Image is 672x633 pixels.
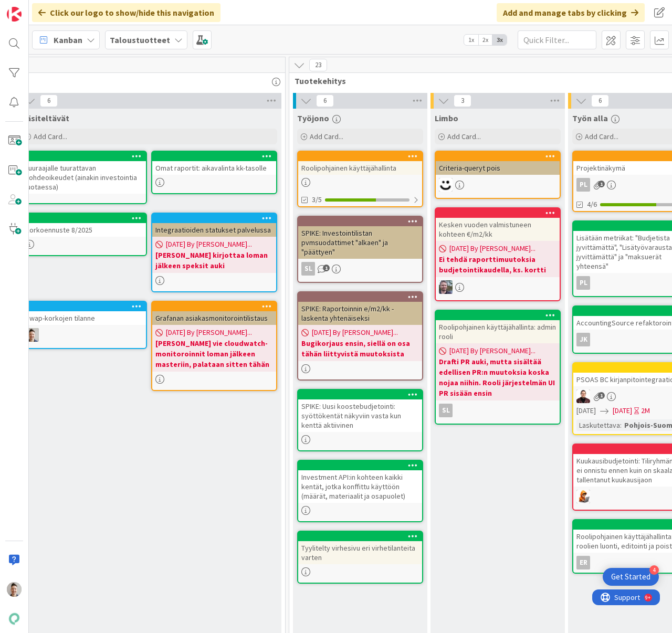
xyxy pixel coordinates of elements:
div: SPIKE: Raportoinnin e/m2/kk -laskenta yhtenäiseksi [298,302,422,325]
b: [PERSON_NAME] kirjottaa loman jälkeen speksit auki [155,250,273,271]
span: 6 [316,94,334,107]
a: Swap-korkojen tilanneTN [21,301,147,349]
span: Add Card... [447,132,481,141]
div: 2M [641,405,650,416]
div: Get Started [611,572,650,582]
div: PL [576,178,590,192]
a: Tuuraajalle tuurattavan kohdeoikeudet (ainakin investointia luotaessa) [21,151,147,204]
span: [DATE] [576,405,596,416]
div: Criteria-queryt pois [436,161,560,175]
div: Roolipohjainen käyttäjähallinta [298,152,422,175]
span: Support [22,2,48,14]
a: Korkoennuste 8/2025 [21,213,147,256]
span: [DATE] By [PERSON_NAME]... [312,327,398,338]
div: MH [436,178,560,192]
div: Swap-korkojen tilanne [22,311,146,325]
div: sl [298,262,422,276]
a: Grafanan asiakasmonitorointilistaus[DATE] By [PERSON_NAME]...[PERSON_NAME] vie cloudwatch-monitor... [151,301,277,391]
span: 23 [309,59,327,71]
img: MH [576,490,590,503]
a: Roolipohjainen käyttäjähallinta: admin rooli[DATE] By [PERSON_NAME]...Drafti PR auki, mutta sisäl... [435,310,561,425]
span: 1 [598,392,605,399]
div: Investment API:in kohteen kaikki kentät, jotka konffittu käyttöön (määrät, materiaalit ja osapuolet) [298,470,422,503]
img: TN [7,582,22,597]
span: Kanban [54,34,82,46]
div: Korkoennuste 8/2025 [22,214,146,237]
span: Työjono [297,113,329,123]
div: Integraatioiden statukset palvelussa [152,223,276,237]
a: Kesken vuoden valmistuneen kohteen €/m2/kk[DATE] By [PERSON_NAME]...Ei tehdä raporttimuutoksia bu... [435,207,561,301]
a: Roolipohjainen käyttäjähallinta3/5 [297,151,423,207]
div: Click our logo to show/hide this navigation [32,3,220,22]
span: Add Card... [310,132,343,141]
img: AA [576,389,590,403]
div: Investment API:in kohteen kaikki kentät, jotka konffittu käyttöön (määrät, materiaalit ja osapuolet) [298,461,422,503]
div: Grafanan asiakasmonitorointilistaus [152,302,276,325]
span: 2x [478,35,492,45]
img: avatar [7,611,22,626]
img: TN [25,328,39,342]
div: JK [576,333,590,346]
div: Omat raportit: aikavalinta kk-tasolle [152,161,276,175]
div: sl [439,404,453,417]
span: 6 [591,94,609,107]
a: SPIKE: Raportoinnin e/m2/kk -laskenta yhtenäiseksi[DATE] By [PERSON_NAME]...Bugikorjaus ensin, si... [297,291,423,381]
div: Roolipohjainen käyttäjähallinta: admin rooli [436,320,560,343]
a: SPIKE: Uusi koostebudjetointi: syöttökentät näkyviin vasta kun kenttä aktiivinen [297,389,423,451]
div: Tuuraajalle tuurattavan kohdeoikeudet (ainakin investointia luotaessa) [22,161,146,194]
div: Tuuraajalle tuurattavan kohdeoikeudet (ainakin investointia luotaessa) [22,152,146,194]
div: Open Get Started checklist, remaining modules: 4 [603,568,659,586]
div: SPIKE: Raportoinnin e/m2/kk -laskenta yhtenäiseksi [298,292,422,325]
img: Visit kanbanzone.com [7,7,22,22]
div: PL [576,276,590,290]
a: Criteria-queryt poisMH [435,151,561,199]
div: Laskutettava [576,419,620,431]
div: sl [301,262,315,276]
div: Tyylitelty virhesivu eri virhetilanteita varten [298,541,422,564]
div: SPIKE: Uusi koostebudjetointi: syöttökentät näkyviin vasta kun kenttä aktiivinen [298,390,422,432]
div: Tyylitelty virhesivu eri virhetilanteita varten [298,532,422,564]
b: Bugikorjaus ensin, siellä on osa tähän liittyvistä muutoksista [301,338,419,359]
span: 3x [492,35,507,45]
span: 6 [40,94,58,107]
div: Roolipohjainen käyttäjähallinta: admin rooli [436,311,560,343]
div: Kesken vuoden valmistuneen kohteen €/m2/kk [436,208,560,241]
img: MH [439,178,453,192]
div: 4 [649,565,659,575]
div: Omat raportit: aikavalinta kk-tasolle [152,152,276,175]
span: Add Card... [585,132,618,141]
a: Tyylitelty virhesivu eri virhetilanteita varten [297,531,423,584]
div: Roolipohjainen käyttäjähallinta [298,161,422,175]
span: [DATE] By [PERSON_NAME]... [449,243,535,254]
div: TK [436,280,560,294]
span: 3/5 [312,194,322,205]
div: Integraatioiden statukset palvelussa [152,214,276,237]
div: SPIKE: Uusi koostebudjetointi: syöttökentät näkyviin vasta kun kenttä aktiivinen [298,399,422,432]
span: [DATE] By [PERSON_NAME]... [166,327,252,338]
span: 1 [323,265,330,271]
div: sl [436,404,560,417]
span: [DATE] [613,405,632,416]
a: Omat raportit: aikavalinta kk-tasolle [151,151,277,194]
div: Add and manage tabs by clicking [497,3,645,22]
div: SPIKE: Investointilistan pvmsuodattimet "alkaen" ja "päättyen" [298,217,422,259]
div: Grafanan asiakasmonitorointilistaus [152,311,276,325]
span: 4/6 [587,199,597,210]
div: 9+ [53,4,58,13]
b: Taloustuotteet [110,35,170,45]
div: Kesken vuoden valmistuneen kohteen €/m2/kk [436,218,560,241]
a: Investment API:in kohteen kaikki kentät, jotka konffittu käyttöön (määrät, materiaalit ja osapuolet) [297,460,423,522]
span: [DATE] By [PERSON_NAME]... [166,239,252,250]
div: TN [22,328,146,342]
span: [DATE] By [PERSON_NAME]... [449,345,535,356]
div: Korkoennuste 8/2025 [22,223,146,237]
img: TK [439,280,453,294]
div: SPIKE: Investointilistan pvmsuodattimet "alkaen" ja "päättyen" [298,226,422,259]
span: Limbo [435,113,458,123]
span: 1x [464,35,478,45]
b: [PERSON_NAME] vie cloudwatch-monitoroinnit loman jälkeen masteriin, palataan sitten tähän [155,338,273,370]
span: Työn alla [572,113,608,123]
span: 1 [598,181,605,187]
input: Quick Filter... [518,30,596,49]
a: Integraatioiden statukset palvelussa[DATE] By [PERSON_NAME]...[PERSON_NAME] kirjottaa loman jälke... [151,213,277,292]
